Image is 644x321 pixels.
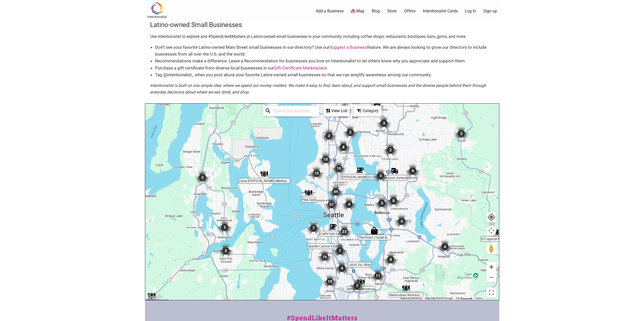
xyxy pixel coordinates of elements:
div: Type to search and filter [263,106,319,116]
div: 2 [321,128,337,143]
div: 11 [370,268,386,283]
div: 2 [454,126,469,141]
button: Your Location [486,212,496,222]
input: Type to find and filter... [270,106,316,116]
div: 4 [394,214,409,229]
div: 2 [343,125,358,140]
a: Add a Business [316,8,344,14]
div: 2 [369,99,385,114]
div: 7 [332,243,347,258]
img: Google [147,293,163,300]
li: Recommendations make a difference. Leave a Recommendation for businesses you love on Intentionali... [155,58,494,64]
div: 7 [306,220,321,236]
h3: Latino-owned Small Businesses [150,20,494,29]
div: 2 [218,243,233,258]
button: Map Scale: 2 km per 39 pixels [454,297,474,300]
div: 7 [349,278,365,293]
button: Drag Pegman onto the map to open Street View [486,244,496,254]
div: 9 [405,163,420,179]
p: Use Intentionalist to explore and #SpendLikeItMatters at Latino-owned small businesses in your co... [150,33,494,40]
a: Open this area in Google Maps (opens a new window) [147,293,163,300]
div: Los Agaves Mexican Restaurant [148,292,155,300]
div: Casa Rojas Mexican Restaurant & Cantina [260,170,268,178]
div: View List [324,106,349,116]
div: Willy's Cafe [356,166,364,174]
div: 8 [386,193,401,208]
button: Zoom in [486,262,496,272]
div: 49 [328,184,343,199]
a: Blog [372,8,380,14]
div: 4 [341,197,357,212]
div: 8 [336,140,351,155]
div: 4 [334,261,349,276]
button: Toggle fullscreen view [486,287,496,298]
li: Tag @intentionalist_ when you post about your favorite Latinx-owned small businesses so that we c... [155,71,494,78]
a: Offers [404,8,416,14]
a: Sign up [483,8,497,14]
em: Intentionalist is built on one simple idea: where we spend our money matters. We make it easy to ... [150,83,486,94]
div: 2 [383,142,398,158]
div: 4 [437,239,452,254]
div: 23 [337,224,352,239]
div: 10 [318,152,333,167]
div: El Caporal Mexican Restaurant [493,228,501,236]
a: Map [351,8,364,14]
a: Terms (opens in new tab) [475,297,482,300]
div: Corazon Azteca [391,167,398,175]
button: Zoom out [486,272,496,282]
div: 3 [373,168,388,183]
img: Intentionalist [145,2,169,18]
div: Lotus Jiu Jitsu [356,254,363,262]
div: 16 [317,249,332,264]
div: 3 [376,116,391,131]
div: Filter by category [354,106,382,116]
div: Mexicuban Restaurant and Lounge [402,284,410,292]
div: 10 [331,161,346,176]
span: 2 km [456,297,461,300]
div: Category [354,106,381,116]
button: Map camera controls [486,226,496,236]
div: The Prom Closet Boutique Consignment [370,227,378,234]
div: Cafe Con Leche [329,223,337,231]
a: Suggest a Business [329,45,367,50]
a: Gift Certificate Marketplace [274,65,327,70]
a: Store [387,8,397,14]
button: Keyboard shortcuts [400,297,422,300]
div: Seattle Canine Club [319,236,326,243]
div: 2 [217,220,232,235]
span: Map data ©2025 Google [425,297,453,300]
div: 3 [374,196,389,211]
a: Intentionalist Cards [423,8,458,14]
div: See a list of the visible businesses [323,106,350,116]
div: 2 [195,170,210,185]
div: 57 [324,197,339,212]
div: 19 [322,274,338,289]
a: Log In [465,8,476,14]
div: 15 [309,166,324,181]
li: Don’t see your favorite Latino-owned Main Street small businesses in our directory? Use our featu... [155,44,494,58]
div: 2 [337,102,352,117]
div: Pink Salt [305,189,312,197]
li: Purchase a gift certificate from diverse local businesses in our . [155,65,494,71]
div: 8 [383,252,398,267]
